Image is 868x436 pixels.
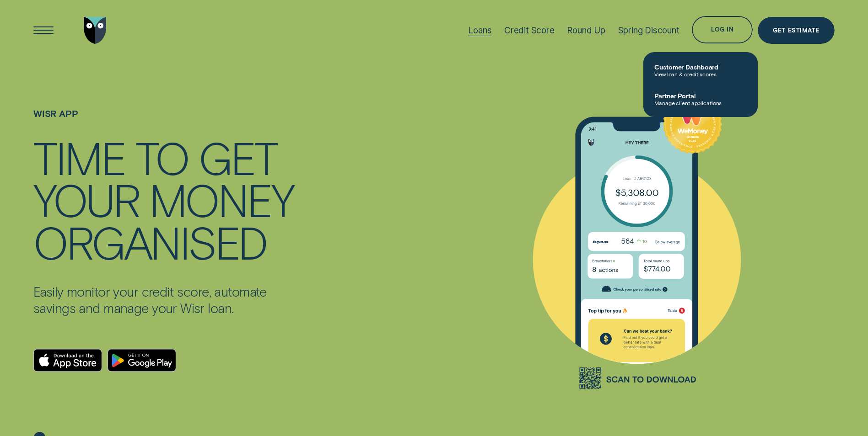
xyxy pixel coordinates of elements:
a: Get Estimate [758,17,835,44]
span: Partner Portal [654,92,747,100]
div: TIME [33,136,125,179]
span: Manage client applications [654,100,747,106]
span: View loan & credit scores [654,71,747,77]
div: YOUR [33,178,139,221]
div: Loans [468,25,491,36]
span: Customer Dashboard [654,63,747,71]
a: Partner PortalManage client applications [643,85,758,113]
a: Android App on Google Play [108,349,176,372]
div: TO [135,136,189,179]
a: Customer DashboardView loan & credit scores [643,56,758,85]
button: Open Menu [30,17,57,44]
img: Wisr [84,17,107,44]
div: GET [199,136,277,179]
div: Spring Discount [618,25,679,36]
button: Log in [692,16,753,43]
div: ORGANISED [33,221,267,263]
h4: TIME TO GET YOUR MONEY ORGANISED [33,136,297,263]
p: Easily monitor your credit score, automate savings and manage your Wisr loan. [33,283,297,316]
div: Credit Score [504,25,555,36]
div: MONEY [149,178,293,221]
div: Round Up [567,25,605,36]
h1: WISR APP [33,108,297,136]
a: Download on the App Store [33,349,102,372]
